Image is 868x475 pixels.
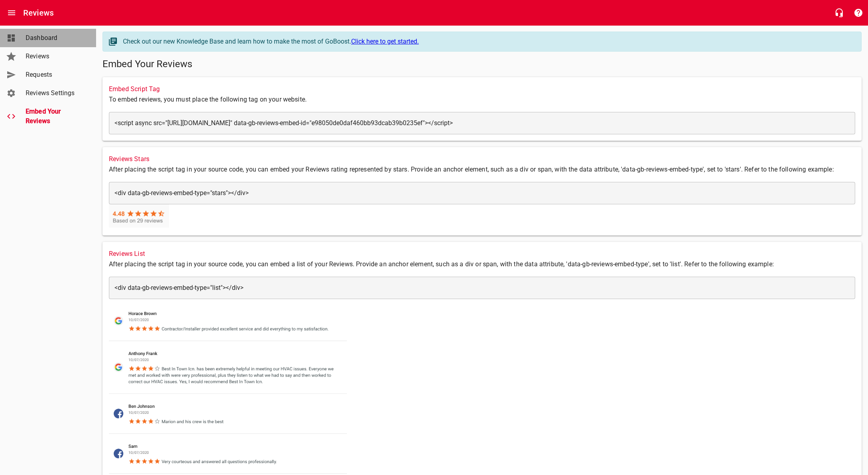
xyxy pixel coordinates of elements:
h6: Embed Script Tag [109,84,855,95]
button: Open drawer [2,3,21,22]
h5: Embed Your Reviews [102,58,862,71]
span: Requests [26,70,86,80]
textarea: <script async src="[URL][DOMAIN_NAME]" data-gb-reviews-embed-id="e98050de0daf460bb93dcab39b0235ef... [115,119,850,127]
button: Live Chat [830,3,849,22]
p: To embed reviews, you must place the following tag on your website. [109,95,855,104]
h6: Reviews Stars [109,154,855,165]
div: Check out our new Knowledge Base and learn how to make the most of GoBoost. [123,37,853,46]
span: Dashboard [26,33,86,43]
span: Reviews [26,52,86,61]
img: stars_example.png [109,204,169,228]
button: Support Portal [849,3,868,22]
textarea: <div data-gb-reviews-embed-type="stars"></div> [115,189,850,197]
span: Embed Your Reviews [26,107,86,126]
h6: Reviews List [109,248,855,259]
h6: Reviews [23,6,54,19]
a: Click here to get started. [351,38,419,45]
span: Reviews Settings [26,88,86,98]
textarea: <div data-gb-reviews-embed-type="list"></div> [115,284,850,291]
p: After placing the script tag in your source code, you can embed a list of your Reviews. Provide a... [109,259,855,269]
p: After placing the script tag in your source code, you can embed your Reviews rating represented b... [109,165,855,174]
